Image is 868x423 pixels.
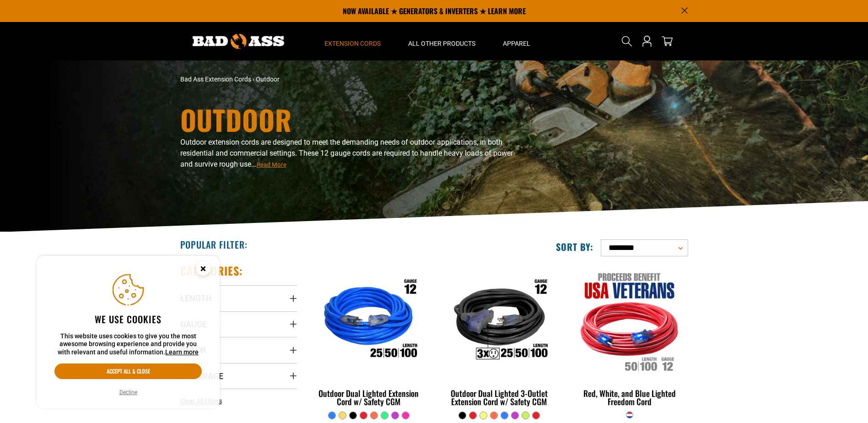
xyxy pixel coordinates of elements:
[54,363,202,379] button: Accept all & close
[311,264,427,411] a: Outdoor Dual Lighted Extension Cord w/ Safety CGM Outdoor Dual Lighted Extension Cord w/ Safety CGM
[180,106,514,133] h1: Outdoor
[441,389,557,406] div: Outdoor Dual Lighted 3-Outlet Extension Cord w/ Safety CGM
[180,76,251,83] a: Bad Ass Extension Cords
[180,138,513,168] span: Outdoor extension cords are designed to meet the demanding needs of outdoor applications, in both...
[253,76,254,83] span: ›
[571,264,688,411] a: Red, White, and Blue Lighted Freedom Cord Red, White, and Blue Lighted Freedom Cord
[489,22,544,60] summary: Apparel
[180,311,297,337] summary: Gauge
[324,39,381,48] span: Extension Cords
[165,348,199,356] a: Learn more
[180,75,514,84] nav: breadcrumbs
[441,264,557,411] a: Outdoor Dual Lighted 3-Outlet Extension Cord w/ Safety CGM Outdoor Dual Lighted 3-Outlet Extensio...
[311,22,394,60] summary: Extension Cords
[556,241,593,253] label: Sort by:
[394,22,489,60] summary: All Other Products
[620,34,634,49] summary: Search
[180,239,248,250] h2: Popular Filter:
[117,388,140,397] button: Decline
[54,332,202,357] p: This website uses cookies to give you the most awesome browsing experience and provide you with r...
[311,268,426,374] img: Outdoor Dual Lighted Extension Cord w/ Safety CGM
[442,268,557,374] img: Outdoor Dual Lighted 3-Outlet Extension Cord w/ Safety CGM
[503,39,530,48] span: Apparel
[54,313,202,325] h2: We use cookies
[193,34,284,49] img: Bad Ass Extension Cords
[256,76,280,83] span: Outdoor
[311,389,427,406] div: Outdoor Dual Lighted Extension Cord w/ Safety CGM
[408,39,475,48] span: All Other Products
[257,161,286,168] span: Read More
[180,337,297,363] summary: Color
[571,389,688,406] div: Red, White, and Blue Lighted Freedom Cord
[180,363,297,389] summary: Amperage
[37,256,220,409] aside: Cookie Consent
[572,268,687,374] img: Red, White, and Blue Lighted Freedom Cord
[180,285,297,311] summary: Length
